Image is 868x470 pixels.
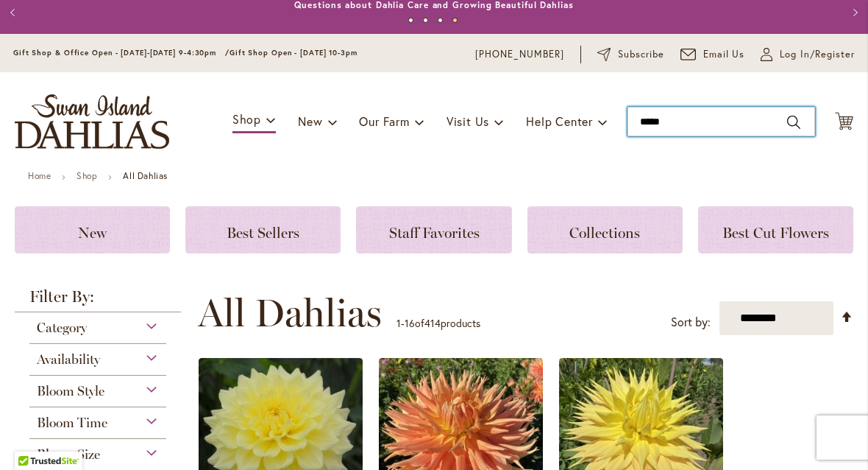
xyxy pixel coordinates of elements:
[123,170,168,181] strong: All Dahlias
[37,446,100,463] span: Bloom Size
[77,170,97,181] a: Shop
[618,47,664,62] span: Subscribe
[37,320,87,336] span: Category
[13,48,230,57] span: Gift Shop & Office Open - [DATE]-[DATE] 9-4:30pm /
[232,111,261,127] span: Shop
[597,47,664,62] a: Subscribe
[78,224,107,242] span: New
[761,47,855,62] a: Log In/Register
[11,418,52,459] iframe: Launch Accessibility Center
[526,113,593,129] span: Help Center
[356,206,511,253] a: Staff Favorites
[424,316,441,330] span: 414
[227,224,299,242] span: Best Sellers
[185,206,341,253] a: Best Sellers
[438,18,443,23] button: 3 of 4
[569,224,640,242] span: Collections
[475,47,564,62] a: [PHONE_NUMBER]
[359,113,409,129] span: Our Farm
[527,206,683,253] a: Collections
[15,289,181,312] strong: Filter By:
[671,309,711,336] label: Sort by:
[447,113,489,129] span: Visit Us
[15,206,170,253] a: New
[389,224,480,242] span: Staff Favorites
[780,47,855,62] span: Log In/Register
[198,291,382,335] span: All Dahlias
[230,48,357,57] span: Gift Shop Open - [DATE] 10-3pm
[408,18,413,23] button: 1 of 4
[698,206,853,253] a: Best Cut Flowers
[37,383,104,399] span: Bloom Style
[423,18,428,23] button: 2 of 4
[722,224,829,242] span: Best Cut Flowers
[28,170,51,181] a: Home
[703,47,745,62] span: Email Us
[298,113,322,129] span: New
[396,316,401,330] span: 1
[405,316,415,330] span: 16
[15,94,169,149] a: store logo
[37,415,107,431] span: Bloom Time
[680,47,745,62] a: Email Us
[452,18,458,23] button: 4 of 4
[37,351,100,368] span: Availability
[396,312,480,335] p: - of products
